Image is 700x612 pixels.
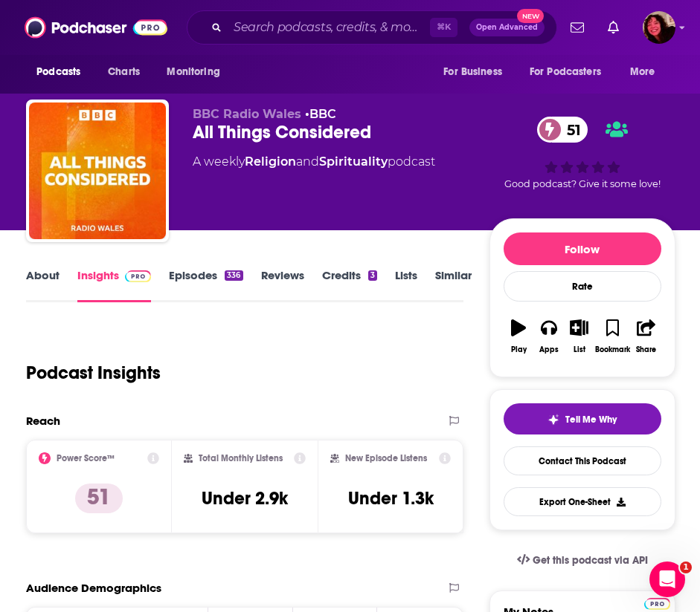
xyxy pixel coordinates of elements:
[636,345,656,354] div: Share
[26,362,161,384] h1: Podcast Insights
[504,487,661,516] button: Export One-Sheet
[368,270,377,281] div: 3
[309,107,336,121] a: BBC
[517,9,544,23] span: New
[433,58,521,86] button: open menu
[530,62,601,82] span: For Podcasters
[169,268,243,302] a: Episodes336
[595,345,630,354] div: Bookmark
[156,58,239,86] button: open menu
[36,62,80,82] span: Podcasts
[504,403,661,434] button: tell me why sparkleTell Me Why
[469,19,545,36] button: Open AdvancedNew
[643,11,675,44] span: Logged in as Kathryn-Musilek
[98,58,149,86] a: Charts
[443,62,502,82] span: For Business
[504,232,661,265] button: Follow
[504,271,661,302] div: Rate
[25,13,167,42] img: Podchaser - Follow, Share and Rate Podcasts
[643,11,675,44] img: User Profile
[75,484,123,513] p: 51
[202,487,288,510] h3: Under 2.9k
[228,16,430,39] input: Search podcasts, credits, & more...
[435,268,472,302] a: Similar
[476,24,538,31] span: Open Advanced
[57,453,115,463] h2: Power Score™
[77,268,151,302] a: InsightsPodchaser Pro
[187,10,557,45] div: Search podcasts, credits, & more...
[193,153,435,171] div: A weekly podcast
[504,310,534,363] button: Play
[594,310,631,363] button: Bookmark
[548,414,559,426] img: tell me why sparkle
[305,107,336,121] span: •
[620,58,674,86] button: open menu
[504,446,661,475] a: Contact This Podcast
[631,310,661,363] button: Share
[245,154,296,169] a: Religion
[430,18,457,37] span: ⌘ K
[511,345,527,354] div: Play
[296,154,319,169] span: and
[533,554,648,567] span: Get this podcast via API
[539,345,559,354] div: Apps
[534,310,565,363] button: Apps
[565,15,590,40] a: Show notifications dropdown
[108,62,140,82] span: Charts
[26,581,161,595] h2: Audience Demographics
[602,15,625,40] a: Show notifications dropdown
[564,310,594,363] button: List
[504,178,661,189] span: Good podcast? Give it some love!
[125,270,151,282] img: Podchaser Pro
[199,453,283,463] h2: Total Monthly Listens
[574,345,585,354] div: List
[520,58,623,86] button: open menu
[26,414,60,428] h2: Reach
[680,561,692,573] span: 1
[630,62,655,82] span: More
[489,107,675,199] div: 51Good podcast? Give it some love!
[261,268,304,302] a: Reviews
[319,154,388,169] a: Spirituality
[644,598,670,610] img: Podchaser Pro
[649,561,685,597] iframe: Intercom live chat
[552,117,588,143] span: 51
[643,11,675,44] button: Show profile menu
[29,102,166,239] img: All Things Considered
[26,58,100,86] button: open menu
[167,62,219,82] span: Monitoring
[193,107,301,121] span: BBC Radio Wales
[565,414,617,426] span: Tell Me Why
[345,453,427,463] h2: New Episode Listens
[537,117,588,143] a: 51
[348,487,434,510] h3: Under 1.3k
[322,268,377,302] a: Credits3
[225,270,243,281] div: 336
[395,268,417,302] a: Lists
[26,268,60,302] a: About
[644,596,670,610] a: Pro website
[505,542,660,579] a: Get this podcast via API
